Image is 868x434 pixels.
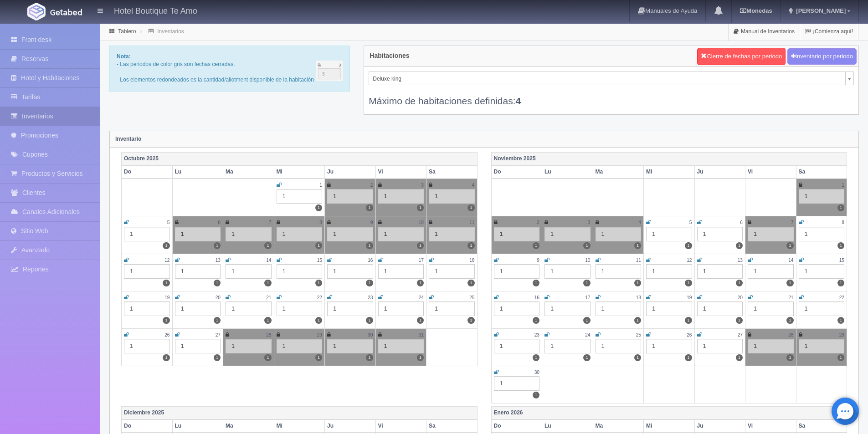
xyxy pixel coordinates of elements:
[175,227,221,241] div: 1
[736,242,743,249] label: 1
[274,165,325,179] th: Mi
[315,280,322,286] label: 1
[491,419,542,433] th: Do
[366,354,373,361] label: 1
[467,280,474,286] label: 1
[327,339,373,353] div: 1
[494,376,540,391] div: 1
[122,165,173,179] th: Do
[109,46,350,92] div: - Las periodos de color gris son fechas cerradas. - Los elementos redondeados es la cantidad/allo...
[839,295,844,300] small: 22
[585,332,590,337] small: 24
[596,227,642,241] div: 1
[175,301,221,316] div: 1
[214,280,221,286] label: 1
[117,53,131,60] b: Nota:
[585,258,590,263] small: 10
[124,227,170,241] div: 1
[583,317,590,324] label: 1
[375,165,426,179] th: Vi
[644,419,695,433] th: Mi
[583,280,590,286] label: 1
[837,354,844,361] label: 1
[583,354,590,361] label: 1
[317,295,322,300] small: 22
[494,301,540,316] div: 1
[467,317,474,324] label: 1
[223,419,274,433] th: Ma
[122,419,173,433] th: Do
[226,227,272,241] div: 1
[218,220,221,225] small: 6
[494,339,540,353] div: 1
[266,258,271,263] small: 14
[172,419,223,433] th: Lu
[596,264,642,279] div: 1
[417,317,424,324] label: 1
[685,354,692,361] label: 1
[837,204,844,211] label: 1
[369,85,854,107] div: Máximo de habitaciones definidas:
[745,419,796,433] th: Vi
[837,242,844,249] label: 1
[685,317,692,324] label: 1
[214,242,221,249] label: 1
[164,258,169,263] small: 12
[636,332,641,337] small: 25
[164,332,169,337] small: 26
[325,165,376,179] th: Ju
[596,339,642,353] div: 1
[417,204,424,211] label: 1
[369,71,854,85] a: Deluxe king
[366,317,373,324] label: 1
[516,96,521,106] b: 4
[417,242,424,249] label: 1
[175,264,221,279] div: 1
[799,189,845,204] div: 1
[366,204,373,211] label: 1
[494,227,540,241] div: 1
[277,339,323,353] div: 1
[124,264,170,279] div: 1
[800,23,858,41] a: ¡Comienza aquí!
[534,332,539,337] small: 23
[373,72,842,86] span: Deluxe king
[533,280,539,286] label: 1
[697,264,743,279] div: 1
[467,242,474,249] label: 1
[646,339,692,353] div: 1
[729,23,800,41] a: Manual de Inventarios
[694,165,745,179] th: Ju
[214,354,221,361] label: 1
[534,370,539,375] small: 30
[644,165,695,179] th: Mi
[216,332,221,337] small: 27
[368,295,373,300] small: 23
[277,189,323,204] div: 1
[264,354,271,361] label: 1
[378,189,424,204] div: 1
[786,317,793,324] label: 1
[419,332,424,337] small: 31
[419,258,424,263] small: 17
[738,332,743,337] small: 27
[172,165,223,179] th: Lu
[799,227,845,241] div: 1
[421,183,424,188] small: 3
[264,242,271,249] label: 1
[788,295,793,300] small: 21
[163,354,169,361] label: 1
[325,419,376,433] th: Ju
[491,407,847,420] th: Enero 2026
[799,301,845,316] div: 1
[124,301,170,316] div: 1
[163,280,169,286] label: 1
[544,301,591,316] div: 1
[788,332,793,337] small: 28
[417,354,424,361] label: 1
[646,227,692,241] div: 1
[167,220,170,225] small: 5
[544,227,591,241] div: 1
[687,332,692,337] small: 26
[216,258,221,263] small: 13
